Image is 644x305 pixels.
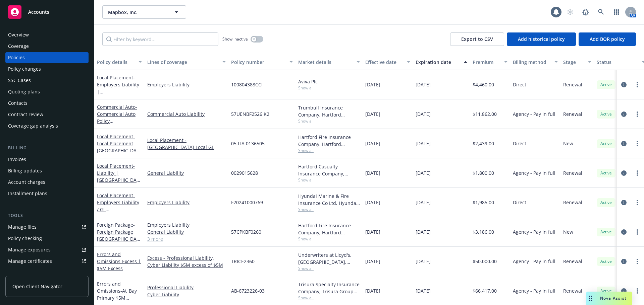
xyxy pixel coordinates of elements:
a: more [633,110,641,118]
span: Renewal [563,81,582,88]
div: Contract review [8,109,43,120]
a: Switch app [610,5,623,19]
a: Errors and Omissions [97,251,141,272]
span: Renewal [563,169,582,176]
span: Active [599,170,613,176]
button: Expiration date [413,54,470,70]
div: Policy details [97,59,135,66]
div: Expiration date [416,59,460,66]
a: Commercial Auto [97,104,139,138]
div: Billing method [513,59,550,66]
span: [DATE] [416,199,431,206]
span: $1,985.00 [473,199,494,206]
div: SSC Cases [8,75,31,86]
span: [DATE] [365,199,380,206]
span: [DATE] [365,81,380,88]
a: Overview [5,29,89,40]
a: Cyber Liability [147,291,226,298]
a: more [633,228,641,236]
div: Trisura Specialty Insurance Company, Trisura Group Ltd., CRC Group [298,281,360,295]
div: Aviva Plc [298,78,360,85]
input: Filter by keyword... [102,32,218,46]
span: Renewal [563,110,582,118]
a: Policy checking [5,233,89,244]
span: Renewal [563,199,582,206]
span: $3,186.00 [473,228,494,235]
span: Show all [298,118,360,124]
a: circleInformation [620,110,628,118]
span: Active [599,111,613,117]
a: circleInformation [620,140,628,148]
a: Account charges [5,177,89,187]
div: Stage [563,59,584,66]
span: [DATE] [416,169,431,176]
div: Hyundai Marine & Fire Insurance Co Ltd, Hyundai Insurance, Hartford Insurance Group (International) [298,193,360,207]
span: Direct [513,140,526,147]
a: more [633,199,641,207]
span: Show all [298,265,360,271]
a: General Liability [147,169,226,176]
span: New [563,228,573,235]
a: General Liability [147,228,226,235]
span: Mapbox, Inc. [108,9,166,16]
a: circleInformation [620,199,628,207]
a: Manage claims [5,267,89,278]
a: Billing updates [5,165,89,176]
a: 3 more [147,235,226,242]
div: Contacts [8,98,28,108]
span: Agency - Pay in full [513,287,555,294]
a: Local Placement - [GEOGRAPHIC_DATA] Local GL [147,137,226,151]
a: Employers Liability [147,199,226,206]
div: Installment plans [8,188,47,199]
span: [DATE] [365,228,380,235]
span: Agency - Pay in full [513,228,555,235]
span: Active [599,258,613,264]
button: Policy number [228,54,296,70]
a: circleInformation [620,81,628,89]
button: Nova Assist [586,292,632,305]
span: 100804388CCI [231,81,263,88]
button: Stage [560,54,594,70]
div: Coverage gap analysis [8,121,58,131]
a: Local Placement [97,163,139,190]
span: $66,417.00 [473,287,497,294]
span: - Employers Liability | [GEOGRAPHIC_DATA] EL [97,74,139,109]
a: circleInformation [620,287,628,295]
span: Show all [298,85,360,91]
a: Report a Bug [579,5,592,19]
button: Export to CSV [450,32,504,46]
span: Agency - Pay in full [513,169,555,176]
div: Billing [5,145,89,151]
div: Trumbull Insurance Company, Hartford Insurance Group [298,104,360,118]
div: Market details [298,59,353,66]
span: Direct [513,199,526,206]
div: Underwriters at Lloyd's, [GEOGRAPHIC_DATA], [PERSON_NAME] of London, CRC Group [298,251,360,265]
div: Hartford Casualty Insurance Company, Hartford Insurance Group [298,163,360,177]
button: Premium [470,54,510,70]
a: Professional Liability [147,284,226,291]
div: Manage claims [8,267,42,278]
span: F20241000769 [231,199,263,206]
a: Commercial Auto Liability [147,110,226,118]
a: Invoices [5,154,89,165]
span: Active [599,229,613,235]
a: Contacts [5,98,89,108]
div: Hartford Fire Insurance Company, Hartford Insurance Group [298,134,360,148]
div: Status [597,59,638,66]
span: - Commercial Auto Policy [GEOGRAPHIC_DATA] 2024 [97,104,139,138]
a: Start snowing [563,5,577,19]
a: Policy changes [5,64,89,74]
div: Invoices [8,154,26,165]
span: Active [599,141,613,147]
a: Employers Liability [147,221,226,228]
span: [DATE] [416,110,431,118]
div: Overview [8,29,29,40]
span: Show all [298,148,360,153]
a: more [633,140,641,148]
a: more [633,81,641,89]
button: Lines of coverage [145,54,228,70]
a: Manage files [5,222,89,232]
span: [DATE] [365,169,380,176]
a: Manage exposures [5,244,89,255]
a: SSC Cases [5,75,89,86]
